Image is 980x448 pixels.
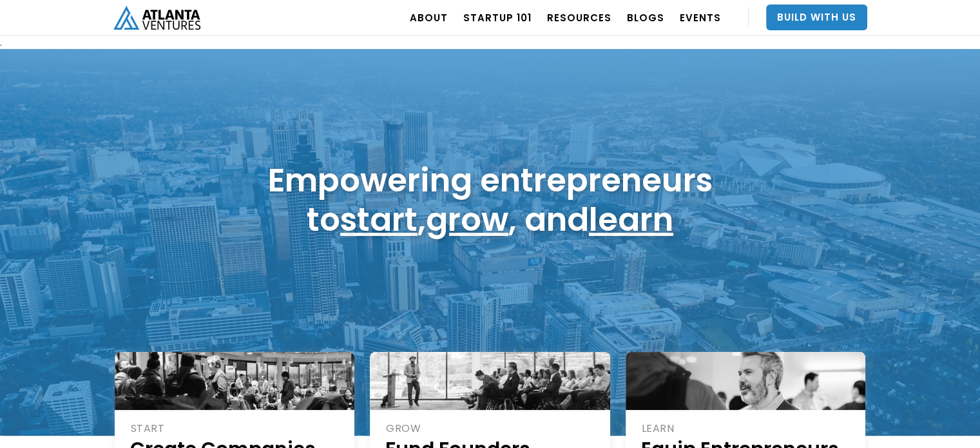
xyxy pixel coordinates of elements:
h1: Empowering entrepreneurs to , , and [268,161,713,239]
div: GROW [386,422,596,436]
a: Build With Us [766,5,867,30]
a: learn [589,197,673,242]
a: start [340,197,418,242]
a: grow [426,197,508,242]
div: START [131,422,341,436]
div: LEARN [642,422,852,436]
